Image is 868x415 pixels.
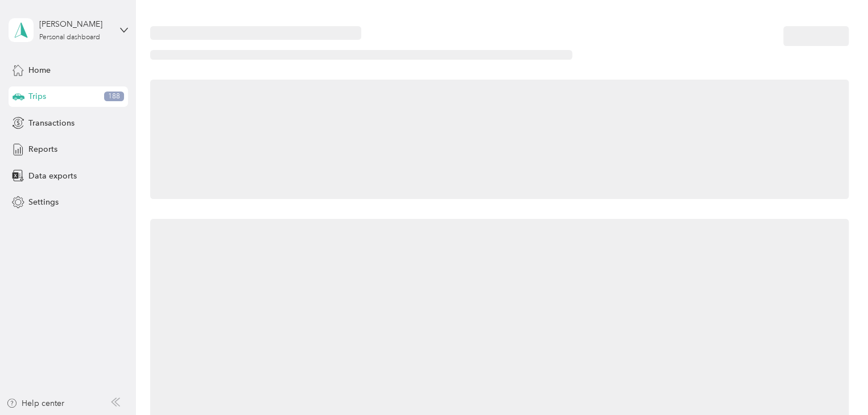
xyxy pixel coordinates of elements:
[6,397,64,409] button: Help center
[28,117,75,129] span: Transactions
[104,92,124,102] span: 188
[28,64,51,76] span: Home
[39,18,110,30] div: [PERSON_NAME]
[28,90,46,102] span: Trips
[28,196,59,208] span: Settings
[28,170,77,182] span: Data exports
[28,143,57,155] span: Reports
[804,351,868,415] iframe: Everlance-gr Chat Button Frame
[39,34,100,41] div: Personal dashboard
